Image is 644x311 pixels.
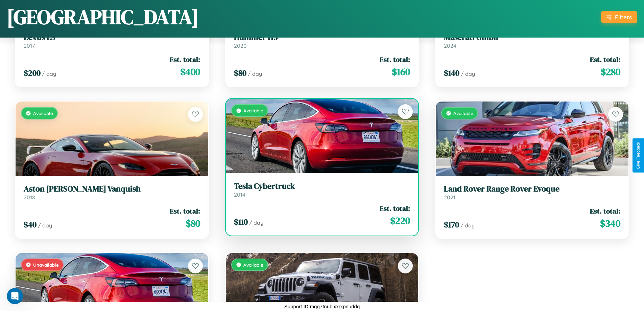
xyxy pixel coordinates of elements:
a: Aston [PERSON_NAME] Vanquish2018 [24,184,200,201]
span: / day [461,70,475,77]
span: 2020 [234,42,247,49]
span: $ 340 [600,217,620,230]
span: Available [453,110,473,116]
span: $ 280 [601,65,620,79]
span: 2018 [24,194,35,201]
span: $ 200 [24,67,41,79]
span: $ 170 [444,219,459,230]
span: / day [42,70,56,77]
span: $ 80 [186,217,200,230]
span: 2024 [444,42,456,49]
h3: Maserati Ghibli [444,32,620,42]
span: $ 80 [234,67,246,79]
span: / day [460,222,475,229]
h3: Tesla Cybertruck [234,181,410,191]
span: / day [38,222,52,229]
h3: Hummer H3 [234,32,410,42]
div: Give Feedback [636,142,641,169]
span: Est. total: [590,206,620,216]
span: $ 110 [234,216,248,227]
p: Support ID: mgg7tnubixxrxpnuddq [284,302,360,311]
span: Est. total: [380,54,410,64]
span: Est. total: [170,54,200,64]
a: Tesla Cybertruck2014 [234,181,410,198]
iframe: Intercom live chat [7,288,23,304]
span: / day [248,70,262,77]
span: Est. total: [380,203,410,213]
span: 2014 [234,191,245,198]
span: $ 160 [392,65,410,79]
span: Unavailable [33,262,59,268]
a: Hummer H32020 [234,32,410,49]
span: Available [243,108,263,113]
span: / day [249,219,263,226]
div: Filters [615,14,632,21]
span: 2021 [444,194,455,201]
span: $ 220 [390,214,410,227]
h3: Lexus LS [24,32,200,42]
a: Maserati Ghibli2024 [444,32,620,49]
a: Lexus LS2017 [24,32,200,49]
span: $ 40 [24,219,37,230]
h3: Land Rover Range Rover Evoque [444,184,620,194]
button: Filters [601,11,637,23]
span: Available [33,110,53,116]
span: Est. total: [170,206,200,216]
span: $ 140 [444,67,459,79]
span: Est. total: [590,54,620,64]
span: $ 400 [180,65,200,79]
span: 2017 [24,42,35,49]
h3: Aston [PERSON_NAME] Vanquish [24,184,200,194]
h1: [GEOGRAPHIC_DATA] [7,3,199,31]
span: Available [243,262,263,268]
a: Land Rover Range Rover Evoque2021 [444,184,620,201]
